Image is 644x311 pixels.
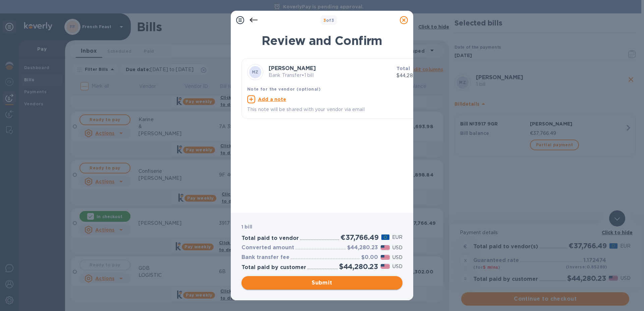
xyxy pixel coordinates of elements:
h3: Total paid to vendor [241,235,299,242]
p: USD [392,244,402,251]
b: Note for the vendor (optional) [247,87,321,92]
span: 3 [323,18,326,23]
h3: Converted amount [241,245,294,251]
h3: $44,280.23 [347,245,378,251]
img: USD [381,245,390,250]
h2: €37,766.49 [340,233,378,242]
b: 1 bill [241,224,252,229]
b: [PERSON_NAME] [269,65,316,71]
p: $44,280.23 [396,72,436,79]
img: USD [381,264,390,269]
p: EUR [392,234,402,241]
h2: $44,280.23 [339,262,378,271]
h3: Bank transfer fee [241,254,289,261]
u: Add a note [258,97,286,102]
p: This note will be shared with your vendor via email [247,106,447,113]
p: USD [392,263,402,270]
p: USD [392,254,402,261]
b: Total [396,66,410,71]
img: USD [381,255,390,260]
div: MZ[PERSON_NAME]Bank Transfer•1 billTotal$44,280.23Note for the vendor (optional)Add a noteThis no... [247,64,447,113]
b: of 3 [323,18,334,23]
h1: Review and Confirm [241,34,402,48]
button: Submit [241,276,402,290]
h3: $0.00 [361,254,378,261]
span: Submit [247,279,397,287]
b: MZ [252,69,259,74]
h3: Total paid by customer [241,264,306,271]
p: Bank Transfer • 1 bill [269,72,391,79]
